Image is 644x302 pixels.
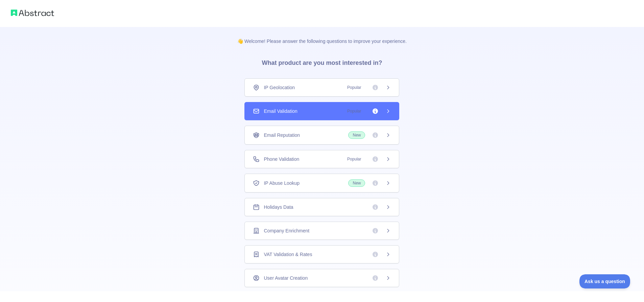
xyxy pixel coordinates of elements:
[264,156,299,162] span: Phone Validation
[343,156,365,162] span: Popular
[348,179,365,187] span: New
[264,108,297,115] span: Email Validation
[264,84,295,91] span: IP Geolocation
[264,180,300,186] span: IP Abuse Lookup
[264,132,300,139] span: Email Reputation
[348,131,365,139] span: New
[343,108,365,115] span: Popular
[11,8,54,18] img: Abstract logo
[251,45,393,78] h3: What product are you most interested in?
[264,204,293,210] span: Holidays Data
[226,27,418,45] p: 👋 Welcome! Please answer the following questions to improve your experience.
[579,274,630,288] iframe: Toggle Customer Support
[264,275,308,281] span: User Avatar Creation
[264,251,312,258] span: VAT Validation & Rates
[343,84,365,91] span: Popular
[264,227,309,234] span: Company Enrichment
